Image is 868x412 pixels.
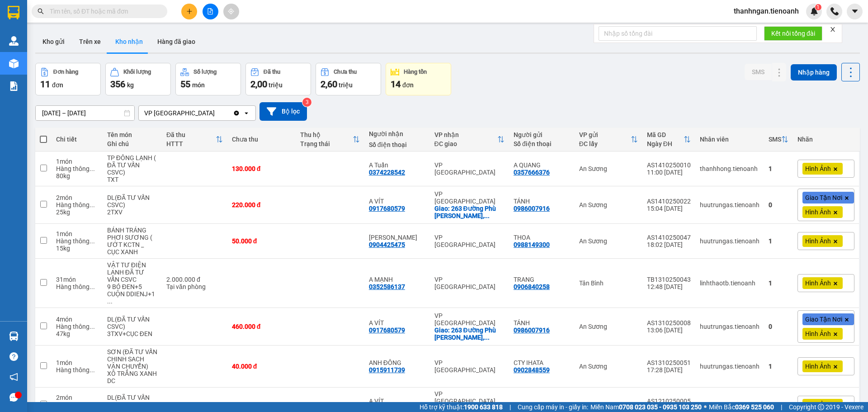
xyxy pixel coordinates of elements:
[186,8,193,14] span: plus
[514,366,550,374] div: 0902848559
[464,403,503,411] strong: 1900 633 818
[818,404,824,410] span: copyright
[726,5,806,17] span: thanhngan.tienoanh
[647,327,691,334] div: 13:06 [DATE]
[805,237,831,245] span: Hình Ảnh
[514,241,550,248] div: 0988149300
[579,323,638,330] div: An Sương
[647,366,691,374] div: 17:28 [DATE]
[599,26,757,41] input: Nhập số tổng đài
[647,131,684,138] div: Mã GD
[420,402,503,412] span: Hỗ trợ kỹ thuật:
[369,161,425,169] div: A Tuấn
[514,359,570,366] div: CTY IHATA
[514,198,570,205] div: TÁNH
[434,190,505,205] div: VP [GEOGRAPHIC_DATA]
[56,316,98,323] div: 4 món
[56,165,98,172] div: Hàng thông thường
[107,330,157,337] div: 3TXV+CỤC ĐEN
[56,201,98,208] div: Hàng thông thường
[36,106,134,120] input: Select a date range.
[207,8,213,14] span: file-add
[434,390,505,405] div: VP [GEOGRAPHIC_DATA]
[56,158,98,165] div: 1 món
[56,330,98,337] div: 47 kg
[704,405,707,409] span: ⚪️
[647,241,691,248] div: 18:02 [DATE]
[107,154,157,176] div: TP ĐÔNG LẠNH ( ĐÃ TƯ VẤN CSVC)
[180,79,190,90] span: 55
[805,194,842,202] span: Giao Tận Nơi
[797,136,854,143] div: Nhãn
[166,283,223,290] div: Tại văn phòng
[56,366,98,374] div: Hàng thông thường
[56,230,98,237] div: 1 món
[9,36,19,46] img: warehouse-icon
[243,109,250,117] svg: open
[166,140,216,147] div: HTTT
[647,205,691,212] div: 15:04 [DATE]
[300,140,353,147] div: Trạng thái
[434,359,505,374] div: VP [GEOGRAPHIC_DATA]
[232,401,292,408] div: 260.000 đ
[90,283,95,290] span: ...
[90,323,95,330] span: ...
[700,323,759,330] div: huutrungas.tienoanh
[107,261,157,283] div: VẬT TƯ ĐIỆN LẠNH ĐÃ TƯ VẤN CSVC
[579,279,638,287] div: Tân Bình
[647,140,684,147] div: Ngày ĐH
[127,81,134,89] span: kg
[369,366,405,374] div: 0915911739
[107,298,113,305] span: ...
[56,401,98,408] div: Hàng thông thường
[316,63,381,95] button: Chưa thu2,60 triệu
[647,234,691,241] div: AS1410250047
[233,109,240,117] svg: Clear value
[193,69,217,75] div: Số lượng
[769,323,788,330] div: 0
[769,136,781,143] div: SMS
[40,79,50,90] span: 11
[575,128,642,152] th: Toggle SortBy
[579,201,638,208] div: An Sương
[700,165,759,172] div: thanhhong.tienoanh
[369,234,425,241] div: THANH HIỀN
[107,316,157,330] div: DL(ĐÃ TƯ VẤN CSVC)
[369,241,405,248] div: 0904425475
[107,131,157,138] div: Tên món
[223,4,239,19] button: aim
[203,4,218,19] button: file-add
[745,64,772,80] button: SMS
[805,279,831,287] span: Hình Ảnh
[590,402,702,412] span: Miền Nam
[369,130,425,137] div: Người nhận
[369,276,425,283] div: A MẠNH
[434,276,505,290] div: VP [GEOGRAPHIC_DATA]
[514,234,570,241] div: THOA
[369,141,425,148] div: Số điện thoại
[232,201,292,208] div: 220.000 đ
[851,7,859,15] span: caret-down
[430,128,509,152] th: Toggle SortBy
[53,69,78,75] div: Đơn hàng
[232,136,292,143] div: Chưa thu
[269,81,283,89] span: triệu
[642,128,695,152] th: Toggle SortBy
[700,363,759,370] div: huutrungas.tienoanh
[369,205,405,212] div: 0917680579
[434,161,505,176] div: VP [GEOGRAPHIC_DATA]
[9,393,18,402] span: message
[386,63,451,95] button: Hàng tồn14đơn
[369,198,425,205] div: A VÍT
[514,140,570,147] div: Số điện thoại
[514,276,570,283] div: TRANG
[805,330,831,338] span: Hình Ảnh
[709,402,774,412] span: Miền Bắc
[764,128,793,152] th: Toggle SortBy
[123,69,151,75] div: Khối lượng
[50,6,156,16] input: Tìm tên, số ĐT hoặc mã đơn
[232,165,292,172] div: 130.000 đ
[56,323,98,330] div: Hàng thông thường
[52,81,63,89] span: đơn
[579,165,638,172] div: An Sương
